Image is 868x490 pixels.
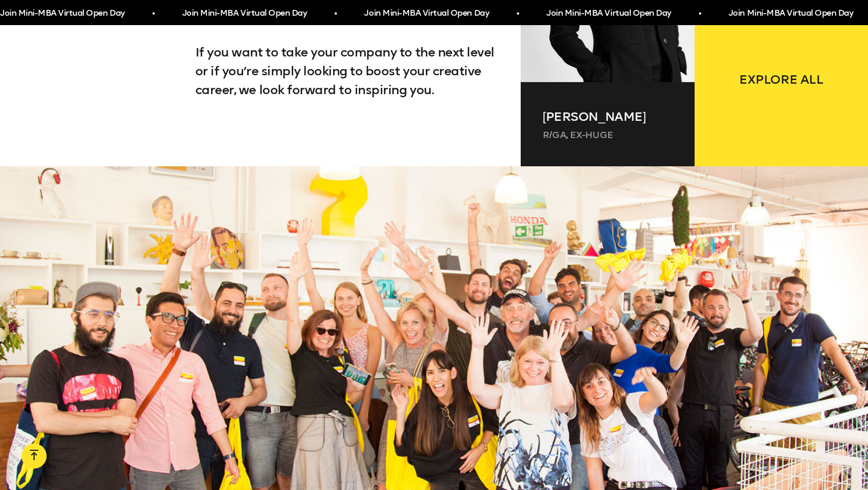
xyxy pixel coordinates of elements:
span: Explore all [739,70,823,89]
p: If you want to take your company to the next level or if you’re simply looking to boost your crea... [195,43,499,99]
p: [PERSON_NAME] [543,107,673,126]
span: • [334,4,336,23]
span: • [151,4,154,23]
span: • [698,4,700,23]
span: • [516,4,519,23]
p: R/GA, ex-Huge [543,129,673,141]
